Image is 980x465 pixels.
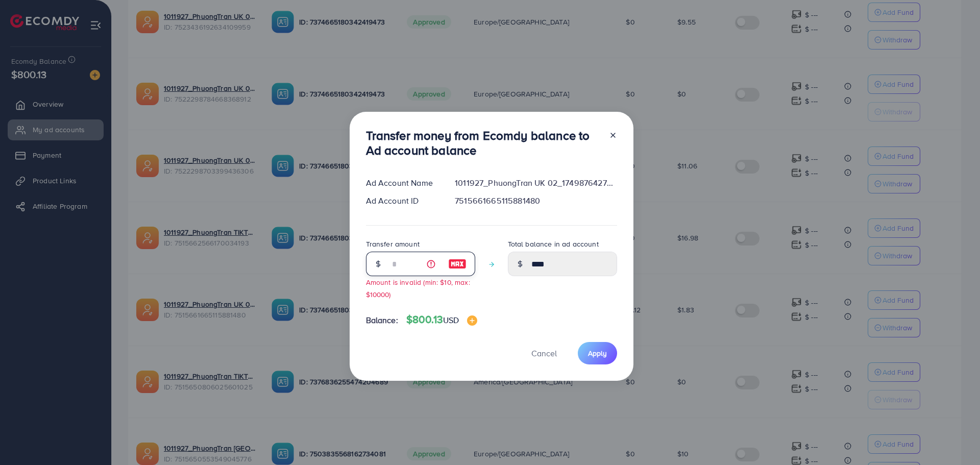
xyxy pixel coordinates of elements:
div: 7515661665115881480 [447,195,625,207]
div: Ad Account ID [358,195,447,207]
button: Cancel [519,342,570,364]
iframe: Chat [937,419,972,457]
img: image [448,258,467,270]
h4: $800.13 [406,313,478,326]
img: image [467,315,477,326]
label: Transfer amount [366,239,420,249]
div: Ad Account Name [358,177,447,189]
button: Apply [578,342,617,364]
span: Apply [588,348,607,358]
span: Cancel [531,348,557,359]
div: 1011927_PhuongTran UK 02_1749876427087 [447,177,625,189]
span: USD [443,314,459,326]
h3: Transfer money from Ecomdy balance to Ad account balance [366,128,601,158]
small: Amount is invalid (min: $10, max: $10000) [366,277,470,299]
span: Balance: [366,314,398,326]
label: Total balance in ad account [508,239,599,249]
